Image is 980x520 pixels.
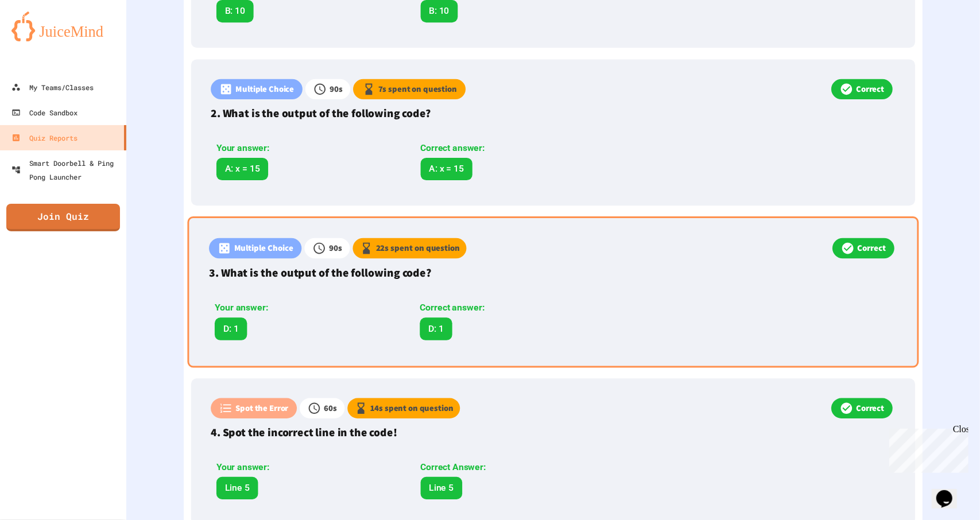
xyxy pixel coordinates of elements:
[211,424,896,441] p: 4. Spot the incorrect line in the code!
[330,83,343,96] p: 90 s
[378,83,457,96] p: 7 s spent on question
[234,242,293,255] p: Multiple Choice
[11,156,122,184] div: Smart Doorbell & Ping Pong Launcher
[420,477,462,499] div: Line 5
[11,80,94,94] div: My Teams/Classes
[215,301,400,315] div: Your answer:
[6,204,120,231] a: Join Quiz
[370,402,453,415] p: 14 s spent on question
[420,158,472,180] div: A: x = 15
[235,83,294,96] p: Multiple Choice
[856,402,884,415] p: Correct
[5,5,79,73] div: Chat with us now!Close
[932,474,969,509] iframe: chat widget
[11,11,115,41] img: logo-orange.svg
[216,461,401,475] div: Your answer:
[856,83,884,96] p: Correct
[376,242,460,255] p: 22 s spent on question
[420,142,605,156] div: Correct answer:
[216,142,401,156] div: Your answer:
[885,424,969,473] iframe: chat widget
[324,402,337,415] p: 60 s
[420,318,452,341] div: D: 1
[211,105,896,122] p: 2. What is the output of the following code?
[215,318,247,341] div: D: 1
[216,158,268,180] div: A: x = 15
[11,106,78,119] div: Code Sandbox
[420,301,605,315] div: Correct answer:
[216,477,258,499] div: Line 5
[329,242,342,255] p: 90 s
[420,461,605,475] div: Correct Answer:
[235,402,288,415] p: Spot the Error
[858,242,886,255] p: Correct
[11,131,78,145] div: Quiz Reports
[209,264,897,281] p: 3. What is the output of the following code?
